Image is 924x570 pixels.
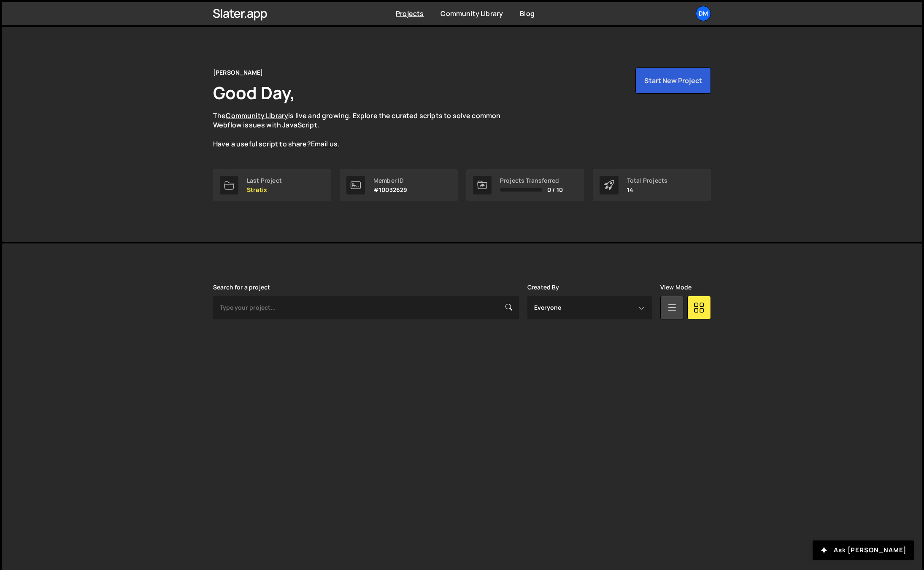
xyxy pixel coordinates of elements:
[547,186,563,193] span: 0 / 10
[213,68,263,78] div: [PERSON_NAME]
[213,284,270,291] label: Search for a project
[213,296,519,319] input: Type your project...
[440,9,503,18] a: Community Library
[627,186,667,193] p: 14
[813,540,914,560] button: Ask [PERSON_NAME]
[527,284,559,291] label: Created By
[373,186,407,193] p: #10032629
[696,6,711,21] a: Dm
[500,177,563,184] div: Projects Transferred
[635,68,711,94] button: Start New Project
[373,177,407,184] div: Member ID
[520,9,535,18] a: Blog
[213,81,295,104] h1: Good Day,
[627,177,667,184] div: Total Projects
[213,169,331,201] a: Last Project Stratix
[247,177,282,184] div: Last Project
[660,284,692,291] label: View Mode
[213,111,517,149] p: The is live and growing. Explore the curated scripts to solve common Webflow issues with JavaScri...
[226,111,288,120] a: Community Library
[247,186,282,193] p: Stratix
[396,9,424,18] a: Projects
[311,139,338,149] a: Email us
